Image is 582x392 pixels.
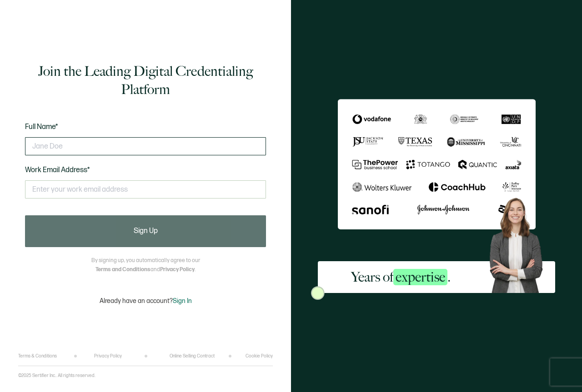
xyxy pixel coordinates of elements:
[25,123,58,131] span: Full Name*
[95,266,151,273] a: Terms and Conditions
[94,353,122,359] a: Privacy Policy
[18,353,57,359] a: Terms & Conditions
[338,99,536,229] img: Sertifier Signup - Years of <span class="strong-h">expertise</span>.
[25,166,90,174] span: Work Email Address*
[393,269,447,285] span: expertise
[173,297,192,305] span: Sign In
[25,137,266,155] input: Jane Doe
[170,353,215,359] a: Online Selling Contract
[246,353,273,359] a: Cookie Policy
[134,228,158,235] span: Sign Up
[25,180,266,198] input: Enter your work email address
[160,266,195,273] a: Privacy Policy
[91,256,200,274] p: By signing up, you automatically agree to our and .
[311,286,325,300] img: Sertifier Signup
[484,193,555,293] img: Sertifier Signup - Years of <span class="strong-h">expertise</span>. Hero
[25,62,266,99] h1: Join the Leading Digital Credentialing Platform
[25,215,266,247] button: Sign Up
[100,297,192,305] p: Already have an account?
[18,373,95,378] p: ©2025 Sertifier Inc.. All rights reserved.
[351,268,451,286] h2: Years of .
